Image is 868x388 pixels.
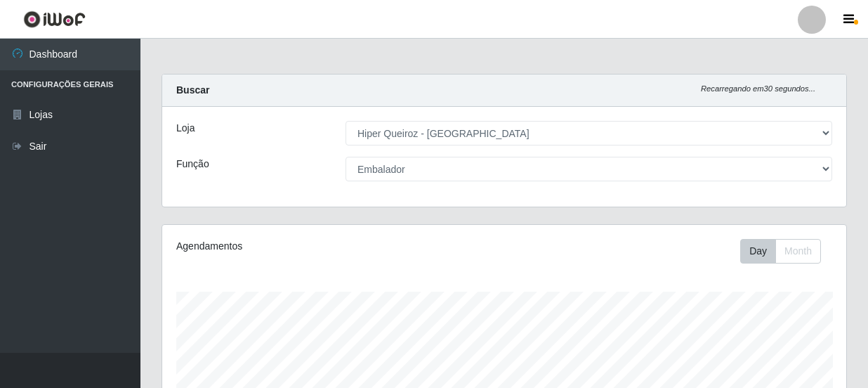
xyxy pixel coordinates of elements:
button: Day [740,239,776,264]
strong: Buscar [176,84,209,96]
i: Recarregando em 30 segundos... [701,84,815,93]
div: First group [740,239,821,264]
div: Toolbar with button groups [740,239,832,264]
img: CoreUI Logo [23,11,86,28]
label: Função [176,157,209,172]
button: Month [775,239,821,264]
div: Agendamentos [176,239,438,254]
label: Loja [176,121,195,136]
